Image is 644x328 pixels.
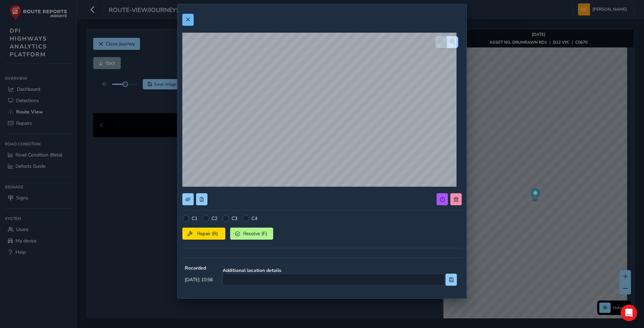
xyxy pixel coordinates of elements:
[621,305,637,321] div: Open Intercom Messenger
[182,228,225,240] button: Repair (R)
[212,215,217,222] label: C2
[232,215,237,222] label: C3
[192,215,197,222] label: C1
[243,230,268,237] span: Resolve (F)
[195,230,220,237] span: Repair (R)
[251,215,257,222] label: C4
[223,267,457,274] strong: Additional location details
[230,228,273,240] button: Resolve (F)
[185,265,213,271] strong: Recorded
[185,276,213,283] span: [DATE] 10:56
